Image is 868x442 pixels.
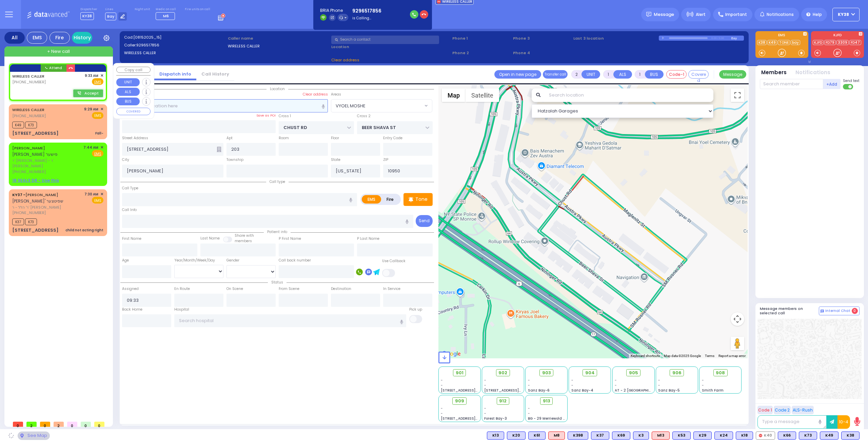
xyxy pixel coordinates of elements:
[174,314,407,327] input: Search hospital
[154,71,196,77] a: Dispatch info
[719,70,746,79] button: Message
[757,40,767,45] a: K38
[362,195,381,204] label: EMS
[441,416,505,421] span: [STREET_ADDRESS][PERSON_NAME]
[528,416,566,421] span: BG - 29 Merriewold S.
[73,89,103,98] button: Accept
[267,86,288,91] span: Location
[528,383,530,388] span: -
[767,40,777,45] a: K49
[217,147,221,152] span: Other building occupants
[100,106,103,112] span: ✕
[383,157,388,163] label: ZIP
[12,192,25,197] span: KY37 -
[331,157,340,163] label: State
[80,12,94,20] span: KY38
[756,432,775,440] div: K40
[487,432,504,440] div: BLS
[12,205,82,210] span: ר' הלל - ר' [PERSON_NAME]
[357,236,379,241] label: P Last Name
[581,70,600,79] button: UNIT
[528,378,530,383] span: -
[455,398,464,404] span: 909
[441,388,505,393] span: [STREET_ADDRESS][PERSON_NAME]
[543,398,550,404] span: 913
[837,415,850,429] button: 10-4
[821,310,824,313] img: comment-alt.png
[731,337,744,350] button: Drag Pegman onto the map to open Street View
[12,145,45,151] a: [PERSON_NAME]
[688,70,709,79] button: Covered
[714,432,733,440] div: K24
[731,312,744,326] button: Map camera controls
[279,236,301,241] label: P First Name
[226,135,233,141] label: Apt
[41,64,67,72] button: Attend
[714,432,733,440] div: BLS
[196,71,234,77] a: Call History
[303,92,328,97] label: Clear address
[124,50,225,56] label: WIRELESS CALLER
[484,411,486,416] span: -
[94,422,104,427] span: 0
[50,32,70,44] div: Fire
[25,218,37,225] span: K73
[702,388,724,393] span: Smith Farm
[122,99,328,112] input: Search location here
[702,378,704,383] span: -
[633,432,649,440] div: K3
[12,122,24,128] span: K49
[440,350,462,358] img: Google
[116,88,140,96] button: ALS
[838,12,849,18] span: KY38
[633,432,649,440] div: BLS
[174,258,223,263] div: Year/Month/Week/Day
[757,406,773,414] button: Code 1
[383,286,400,292] label: In Service
[507,432,526,440] div: BLS
[612,432,630,440] div: K69
[336,103,366,109] span: VYOEL MOSHE
[507,432,526,440] div: K20
[843,83,854,90] label: Turn off text
[820,432,839,440] div: K49
[731,36,744,41] div: Bay
[381,195,400,204] label: Fire
[499,398,507,404] span: 912
[484,388,548,393] span: [STREET_ADDRESS][PERSON_NAME]
[755,34,808,38] label: EMS
[573,36,659,41] label: Last 3 location
[13,422,23,427] span: 0
[759,434,762,437] img: red-radio-icon.svg
[484,378,486,383] span: -
[761,69,787,77] button: Members
[47,48,70,55] span: + New call
[235,238,252,244] span: members
[12,79,46,85] span: [PHONE_NUMBER]
[585,370,595,376] span: 904
[819,307,860,315] button: Internal Chat 0
[174,286,190,292] label: En Route
[658,388,680,393] span: Sanz Bay-5
[84,107,98,112] span: 9:29 AM
[452,36,511,41] span: Phone 1
[124,35,225,40] label: Cad:
[226,286,243,292] label: On Scene
[760,307,819,315] h5: Message members on selected call
[331,100,423,112] span: VYOEL MOSHE
[799,432,817,440] div: K73
[791,40,800,45] a: bay
[185,7,210,12] label: Fire units on call
[693,432,712,440] div: BLS
[841,432,860,440] div: K38
[774,406,791,414] button: Code 2
[135,7,150,12] label: Night unit
[12,227,59,234] div: [STREET_ADDRESS]
[615,388,665,393] span: AT - 2 [GEOGRAPHIC_DATA]
[543,70,568,79] button: Transfer call
[27,10,72,19] img: Logo
[279,258,311,263] label: Call back number
[452,50,511,56] span: Phone 2
[672,432,691,440] div: K53
[820,432,839,440] div: BLS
